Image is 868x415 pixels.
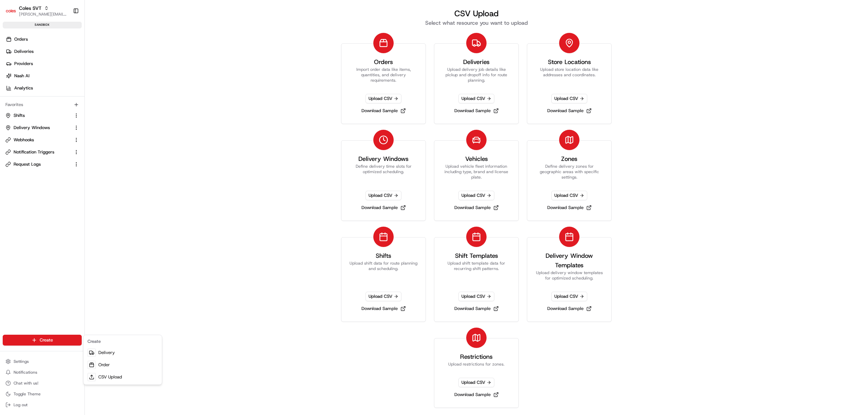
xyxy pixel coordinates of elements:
[5,5,16,16] img: Coles SVT
[350,164,417,180] p: Define delivery time slots for optimized scheduling.
[333,19,620,27] h2: Select what resource you want to upload
[458,378,494,387] span: Upload CSV
[366,191,401,200] span: Upload CSV
[14,85,33,91] span: Analytics
[458,292,494,301] span: Upload CSV
[463,57,490,67] h3: Deliveries
[14,149,54,155] span: Notification Triggers
[3,22,82,28] div: sandbox
[359,203,409,212] a: Download Sample
[458,191,494,200] span: Upload CSV
[551,191,587,200] span: Upload CSV
[366,94,401,103] span: Upload CSV
[14,137,34,143] span: Webhooks
[48,115,82,120] a: Powered byPylon
[85,371,160,383] a: CSV Upload
[23,72,86,77] div: We're available if you need us!
[460,352,493,361] h3: Restrictions
[442,164,510,180] p: Upload vehicle fleet information including type, brand and license plate.
[85,359,160,371] a: Order
[535,67,603,83] p: Upload store location data like addresses and coordinates.
[14,125,50,131] span: Delivery Windows
[452,203,501,212] a: Download Sample
[14,99,52,105] span: Knowledge Base
[115,67,123,75] button: Start new chat
[3,99,82,110] div: Favorites
[561,154,577,164] h3: Zones
[14,61,33,67] span: Providers
[465,154,488,164] h3: Vehicles
[55,96,112,108] a: 💻API Documentation
[545,106,594,116] a: Download Sample
[64,99,109,105] span: API Documentation
[85,347,160,359] a: Delivery
[7,7,20,21] img: Nash
[14,73,29,79] span: Nash AI
[14,402,27,408] span: Log out
[455,251,498,261] h3: Shift Templates
[366,292,401,301] span: Upload CSV
[14,161,41,167] span: Request Logs
[19,5,41,12] span: Coles SVT
[4,96,55,108] a: 📗Knowledge Base
[551,94,587,103] span: Upload CSV
[548,57,591,67] h3: Store Locations
[442,261,510,281] p: Upload shift template data for recurring shift patterns.
[374,57,393,67] h3: Orders
[448,361,505,367] p: Upload restrictions for zones.
[57,99,63,105] div: 💻
[350,67,417,83] p: Import order data like items, quantities, and delivery requirements.
[85,336,160,347] div: Create
[359,106,409,116] a: Download Sample
[442,67,510,83] p: Upload delivery job details like pickup and dropoff info for route planning.
[67,115,82,120] span: Pylon
[535,164,603,180] p: Define delivery zones for geographic areas with specific settings.
[19,12,67,17] span: [PERSON_NAME][EMAIL_ADDRESS][PERSON_NAME][DOMAIN_NAME]
[14,36,28,42] span: Orders
[551,292,587,301] span: Upload CSV
[14,380,38,386] span: Chat with us!
[40,337,53,343] span: Create
[545,203,594,212] a: Download Sample
[7,27,123,38] p: Welcome 👋
[14,48,34,55] span: Deliveries
[359,304,409,313] a: Download Sample
[7,99,12,105] div: 📗
[452,390,501,399] a: Download Sample
[18,44,112,51] input: Clear
[14,391,41,397] span: Toggle Theme
[376,251,391,261] h3: Shifts
[333,8,620,19] h1: CSV Upload
[14,359,29,364] span: Settings
[358,154,409,164] h3: Delivery Windows
[545,304,594,313] a: Download Sample
[14,112,25,119] span: Shifts
[535,270,603,281] p: Upload delivery window templates for optimized scheduling.
[452,106,501,116] a: Download Sample
[23,65,111,72] div: Start new chat
[350,261,417,281] p: Upload shift data for route planning and scheduling.
[14,370,37,375] span: Notifications
[458,94,494,103] span: Upload CSV
[7,65,19,77] img: 1736555255976-a54dd68f-1ca7-489b-9aae-adbdc363a1c4
[535,251,603,270] h3: Delivery Window Templates
[452,304,501,313] a: Download Sample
